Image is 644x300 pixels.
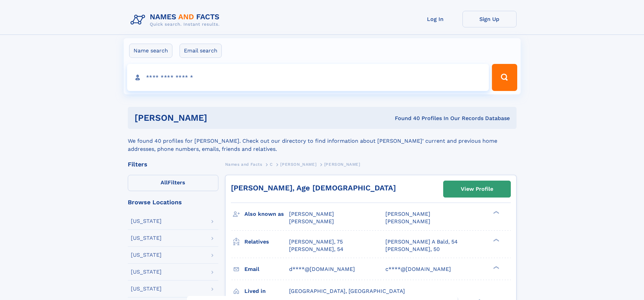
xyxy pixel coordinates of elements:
div: Found 40 Profiles In Our Records Database [301,115,510,122]
div: ❯ [492,265,500,270]
span: C [270,162,273,167]
span: [PERSON_NAME] [385,211,430,217]
label: Name search [129,44,172,58]
h3: Also known as [244,208,289,220]
a: [PERSON_NAME], 50 [385,246,440,253]
div: [US_STATE] [131,218,162,224]
a: [PERSON_NAME], 75 [289,238,343,246]
a: [PERSON_NAME] [280,160,316,168]
span: [PERSON_NAME] [289,211,334,217]
a: [PERSON_NAME] A Bald, 54 [385,238,458,246]
span: [PERSON_NAME] [324,162,360,167]
h3: Relatives [244,236,289,248]
span: [PERSON_NAME] [289,218,334,225]
a: View Profile [444,181,510,197]
a: Names and Facts [225,160,262,168]
a: [PERSON_NAME], Age [DEMOGRAPHIC_DATA] [231,184,396,192]
div: Filters [128,161,218,167]
div: [US_STATE] [131,252,162,258]
div: [US_STATE] [131,235,162,241]
img: Logo Names and Facts [128,11,225,29]
div: Browse Locations [128,199,218,205]
a: Log In [408,11,462,27]
h3: Email [244,263,289,275]
div: [US_STATE] [131,286,162,292]
a: Sign Up [462,11,517,27]
span: [PERSON_NAME] [280,162,316,167]
div: We found 40 profiles for [PERSON_NAME]. Check out our directory to find information about [PERSON... [128,129,517,153]
h3: Lived in [244,285,289,297]
a: C [270,160,273,168]
span: [PERSON_NAME] [385,218,430,225]
label: Email search [180,44,222,58]
div: ❯ [492,210,500,215]
span: [GEOGRAPHIC_DATA], [GEOGRAPHIC_DATA] [289,288,405,294]
div: [US_STATE] [131,269,162,275]
label: Filters [128,175,218,191]
a: [PERSON_NAME], 54 [289,246,343,253]
h1: [PERSON_NAME] [135,114,301,122]
span: All [161,179,168,186]
input: search input [127,64,489,91]
div: ❯ [492,238,500,242]
div: View Profile [461,181,493,197]
button: Search Button [492,64,517,91]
